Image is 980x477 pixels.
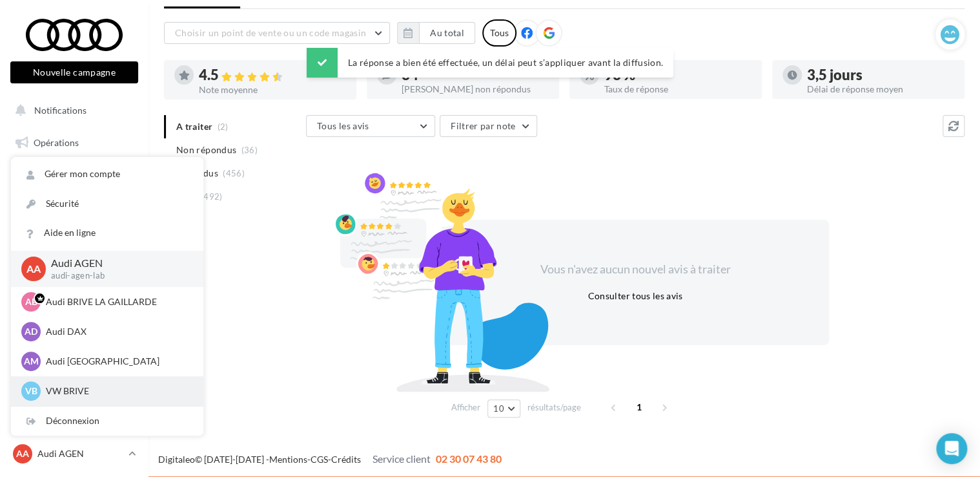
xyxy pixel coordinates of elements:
div: Note moyenne [199,85,346,94]
span: Notifications [34,105,87,116]
span: Choisir un point de vente ou un code magasin [175,27,366,38]
span: VB [25,385,37,397]
div: [PERSON_NAME] non répondus [402,85,549,94]
div: Délai de réponse moyen [807,85,954,94]
p: Audi AGEN [51,256,183,271]
span: 02 30 07 43 80 [436,452,502,465]
a: Sécurité [11,189,203,218]
div: La réponse a bien été effectuée, un délai peut s’appliquer avant la diffusion. [307,48,673,78]
span: résultats/page [527,401,581,414]
a: Digitaleo [158,454,195,465]
p: Audi [GEOGRAPHIC_DATA] [46,355,188,368]
span: Non répondus [176,143,236,156]
div: Vous n'avez aucun nouvel avis à traiter [524,261,746,278]
button: Au total [397,22,475,44]
a: Campagnes [8,227,141,254]
p: Audi DAX [46,325,188,338]
button: Filtrer par note [440,115,537,137]
span: (492) [201,191,223,202]
button: Choisir un point de vente ou un code magasin [164,22,390,44]
div: 3,5 jours [807,68,954,82]
span: AA [26,261,41,276]
span: 10 [493,403,504,414]
a: Mentions [269,454,307,465]
span: 1 [629,397,649,418]
a: Crédits [331,454,361,465]
p: VW BRIVE [46,385,188,397]
div: Tous [482,19,516,47]
span: Service client [373,452,431,465]
span: (36) [241,145,258,155]
a: Aide en ligne [11,218,203,248]
a: Opérations [8,129,141,156]
button: Nouvelle campagne [10,61,138,83]
span: AM [24,355,39,368]
button: Au total [419,22,475,44]
a: Visibilité en ligne [8,195,141,222]
a: Médiathèque [8,259,141,286]
span: AB [25,295,37,308]
div: 93 % [604,68,751,82]
button: Notifications [8,97,136,124]
a: CGS [311,454,328,465]
div: Open Intercom Messenger [936,433,967,464]
div: Déconnexion [11,407,203,436]
a: AA Audi AGEN [10,441,138,466]
button: Tous les avis [306,115,435,137]
button: Consulter tous les avis [582,288,688,304]
p: Audi BRIVE LA GAILLARDE [46,295,188,308]
span: AA [16,447,29,460]
div: 4.5 [199,68,346,83]
span: AD [25,325,37,338]
span: © [DATE]-[DATE] - - - [158,454,502,465]
div: Taux de réponse [604,85,751,94]
span: Afficher [451,401,480,414]
button: 10 [487,399,520,418]
span: (456) [223,168,245,178]
a: Boîte de réception [8,161,141,189]
span: Opérations [34,137,79,148]
a: PLV et print personnalisable [8,291,141,329]
p: Audi AGEN [37,447,123,460]
span: Tous les avis [317,120,369,131]
p: audi-agen-lab [51,270,183,282]
a: Gérer mon compte [11,160,203,189]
